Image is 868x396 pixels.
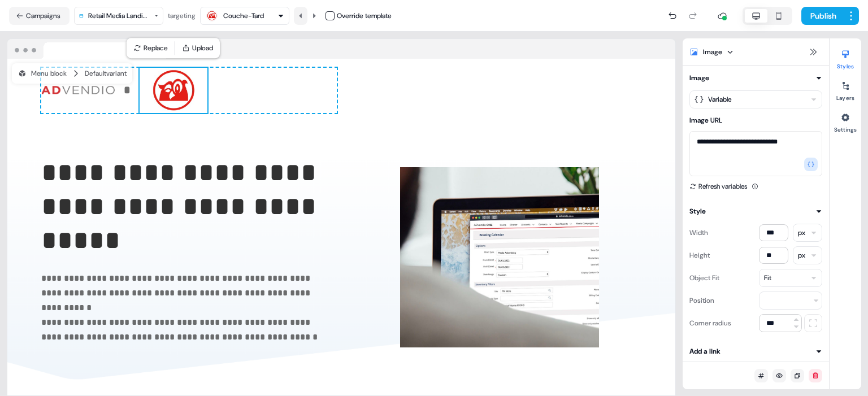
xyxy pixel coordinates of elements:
[703,46,722,58] div: Image
[830,108,861,133] button: Settings
[177,40,218,56] button: Upload
[400,156,599,359] img: Image
[689,206,706,217] div: Style
[708,94,732,105] div: Variable
[689,72,822,84] button: Image
[689,314,731,332] div: Corner radius
[85,68,127,79] div: Default variant
[689,269,719,287] div: Object Fit
[129,40,172,56] button: Replace
[689,346,721,357] div: Add a link
[689,291,714,310] div: Position
[689,72,709,84] div: Image
[88,10,151,21] div: Retail Media Landing Page_Unaware/ Aware
[9,7,70,25] button: Campaigns
[798,227,805,238] div: px
[689,181,747,192] button: Refresh variables
[830,77,861,102] button: Layers
[830,45,861,70] button: Styles
[7,39,181,59] img: Browser topbar
[764,272,771,284] div: Fit
[200,7,289,25] button: Couche-Tard
[801,7,843,25] button: Publish
[18,68,67,79] div: Menu block
[223,10,264,21] div: Couche-Tard
[357,156,641,359] div: Image
[337,10,392,21] div: Override template
[168,10,196,21] div: targeting
[689,224,708,242] div: Width
[689,206,822,217] button: Style
[41,68,337,113] div: *Image
[759,269,822,287] button: Fit
[689,246,710,264] div: Height
[798,250,805,261] div: px
[689,346,822,357] button: Add a link
[689,116,722,125] label: Image URL
[140,68,207,113] img: Image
